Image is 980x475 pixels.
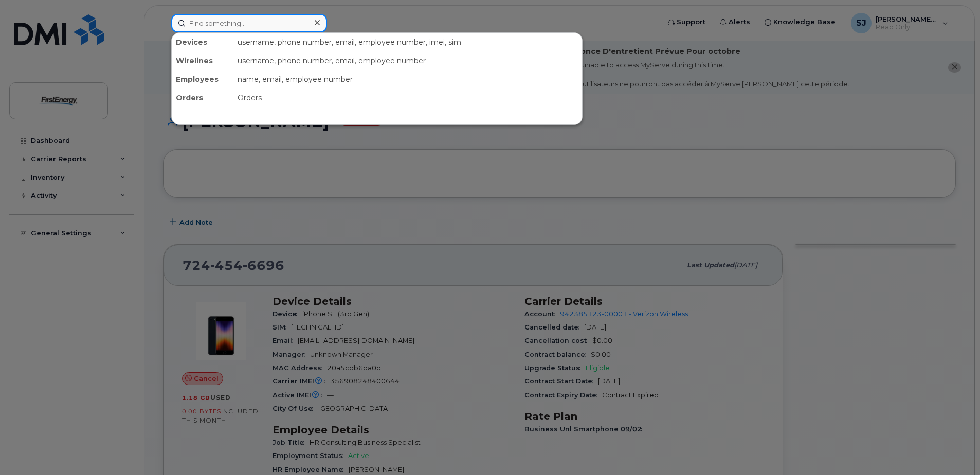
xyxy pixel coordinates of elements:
[172,51,233,70] div: Wirelines
[233,88,582,107] div: Orders
[172,33,233,51] div: Devices
[172,88,233,107] div: Orders
[935,430,972,467] iframe: Messenger Launcher
[233,33,582,51] div: username, phone number, email, employee number, imei, sim
[233,51,582,70] div: username, phone number, email, employee number
[233,70,582,88] div: name, email, employee number
[172,70,233,88] div: Employees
